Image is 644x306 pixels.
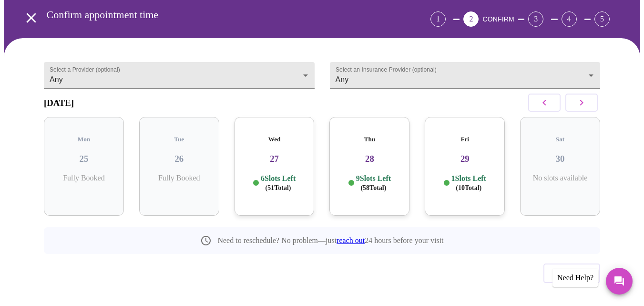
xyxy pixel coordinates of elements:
[44,98,74,108] h3: [DATE]
[266,184,291,191] span: ( 51 Total)
[552,269,598,287] div: Need Help?
[242,136,307,143] h5: Wed
[51,154,116,164] h3: 25
[217,236,443,245] p: Need to reschedule? No problem—just 24 hours before your visit
[456,184,481,191] span: ( 10 Total)
[147,174,212,182] p: Fully Booked
[528,136,593,143] h5: Sat
[337,136,402,143] h5: Thu
[430,11,446,27] div: 1
[528,174,593,182] p: No slots available
[482,15,514,23] span: CONFIRM
[17,4,45,32] button: open drawer
[463,11,479,27] div: 2
[47,9,378,21] h3: Confirm appointment time
[242,154,307,164] h3: 27
[261,174,296,192] p: 6 Slots Left
[44,62,315,89] div: Any
[554,267,590,279] span: Previous
[528,154,593,164] h3: 30
[360,184,386,191] span: ( 58 Total)
[147,136,212,143] h5: Tue
[330,62,601,89] div: Any
[562,11,577,27] div: 4
[432,154,497,164] h3: 29
[51,136,116,143] h5: Mon
[606,268,633,295] button: Messages
[337,236,365,244] a: reach out
[356,174,391,192] p: 9 Slots Left
[337,154,402,164] h3: 28
[451,174,486,192] p: 1 Slots Left
[147,154,212,164] h3: 26
[432,136,497,143] h5: Fri
[543,264,600,283] button: Previous
[594,11,610,27] div: 5
[528,11,543,27] div: 3
[51,174,116,182] p: Fully Booked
